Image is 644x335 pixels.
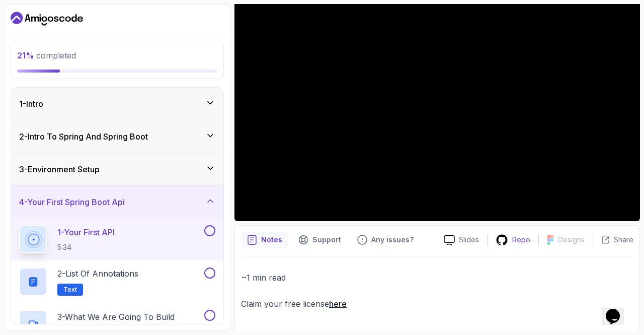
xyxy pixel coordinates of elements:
button: Share [593,235,633,245]
iframe: chat widget [602,295,634,325]
button: 4-Your First Spring Boot Api [11,186,223,218]
button: 3-Environment Setup [11,153,223,185]
h3: 2 - Intro To Spring And Spring Boot [19,130,148,143]
p: Any issues? [371,235,414,245]
button: 2-List of AnnotationsText [19,267,215,296]
button: 1-Your First API5:34 [19,225,215,253]
a: here [329,299,347,309]
p: Notes [261,235,282,245]
a: Repo [488,234,538,246]
p: Support [312,235,341,245]
button: notes button [241,232,288,248]
p: Designs [558,235,585,245]
p: Share [614,235,633,245]
p: 5:34 [57,242,115,252]
p: Claim your free license [241,297,633,311]
h3: 1 - Intro [19,98,43,110]
p: Repo [512,235,530,245]
button: 2-Intro To Spring And Spring Boot [11,120,223,153]
h3: 3 - Environment Setup [19,163,100,175]
a: Slides [436,235,487,245]
button: Feedback button [351,232,420,248]
span: completed [17,50,76,60]
p: 2 - List of Annotations [57,267,138,280]
p: 3 - What We Are Going To Build [57,311,175,323]
button: 1-Intro [11,88,223,120]
p: Slides [459,235,479,245]
span: Text [63,286,77,294]
p: 1 - Your First API [57,226,115,238]
button: Support button [292,232,347,248]
a: Dashboard [11,11,83,27]
span: 21 % [17,50,34,60]
p: ~1 min read [241,271,633,285]
h3: 4 - Your First Spring Boot Api [19,196,125,208]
